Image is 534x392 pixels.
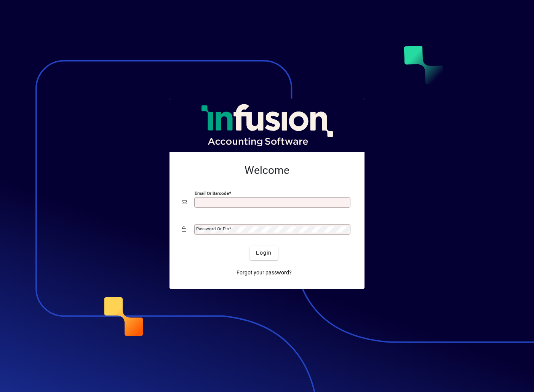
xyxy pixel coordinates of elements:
[195,190,229,196] mat-label: Email or Barcode
[196,226,229,231] mat-label: Password or Pin
[237,269,292,277] span: Forgot your password?
[233,266,295,280] a: Forgot your password?
[256,249,272,257] span: Login
[182,164,352,177] h2: Welcome
[250,246,278,260] button: Login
